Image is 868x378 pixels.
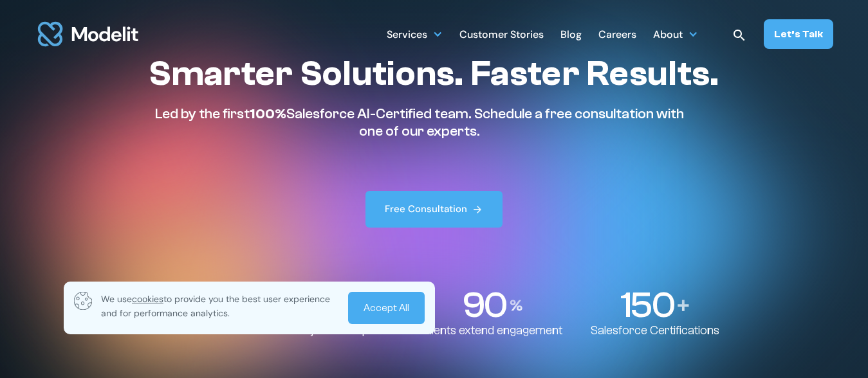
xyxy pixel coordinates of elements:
[149,53,719,95] h1: Smarter Solutions. Faster Results.
[421,323,562,338] p: Clients extend engagement
[35,14,141,54] img: modelit logo
[250,105,286,122] span: 100%
[591,323,719,338] p: Salesforce Certifications
[598,23,636,48] div: Careers
[472,204,483,215] img: arrow right
[764,19,833,49] a: Let’s Talk
[387,23,427,48] div: Services
[459,21,544,46] a: Customer Stories
[387,21,443,46] div: Services
[774,27,823,41] div: Let’s Talk
[149,105,690,139] p: Led by the first Salesforce AI-Certified team. Schedule a free consultation with one of our experts.
[653,21,698,46] div: About
[132,293,163,305] span: cookies
[620,287,674,323] p: 150
[510,300,522,311] img: Percentage
[598,21,636,46] a: Careers
[348,292,425,324] a: Accept All
[365,191,503,228] a: Free Consultation
[560,23,582,48] div: Blog
[459,23,544,48] div: Customer Stories
[35,14,141,54] a: home
[385,203,467,216] div: Free Consultation
[653,23,683,48] div: About
[678,300,689,311] img: Plus
[560,21,582,46] a: Blog
[101,292,339,320] p: We use to provide you the best user experience and for performance analytics.
[462,287,506,323] p: 90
